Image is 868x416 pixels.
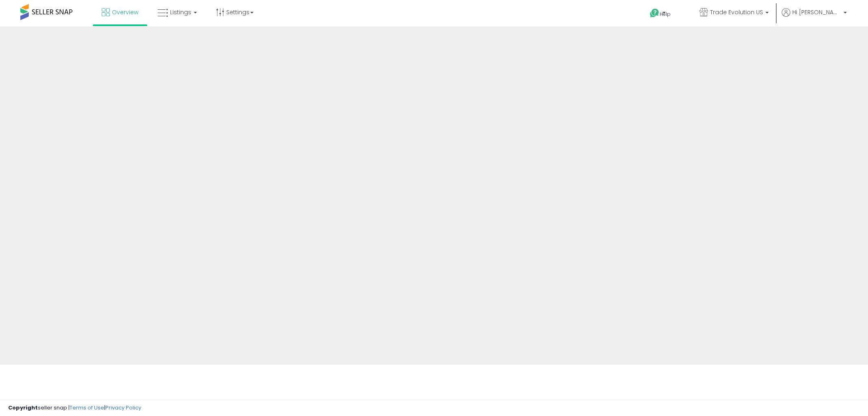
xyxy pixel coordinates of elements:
span: Trade Evolution US [710,8,763,16]
span: Overview [112,8,138,16]
a: Hi [PERSON_NAME] [782,8,847,26]
i: Get Help [649,8,660,18]
a: Help [643,2,687,26]
span: Listings [170,8,191,16]
span: Hi [PERSON_NAME] [792,8,841,16]
span: Help [660,11,671,18]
